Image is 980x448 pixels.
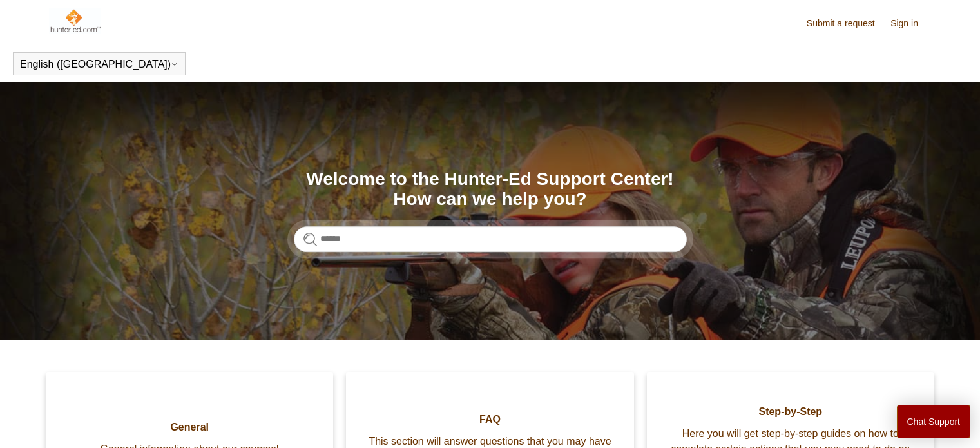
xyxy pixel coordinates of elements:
[897,405,971,438] button: Chat Support
[365,412,614,427] span: FAQ
[294,226,687,252] input: Search
[49,8,101,34] img: Hunter-Ed Help Center home page
[294,170,687,209] h1: Welcome to the Hunter-Ed Support Center! How can we help you?
[890,17,931,30] a: Sign in
[65,420,314,435] span: General
[807,17,888,30] a: Submit a request
[666,404,915,420] span: Step-by-Step
[20,59,178,70] button: English ([GEOGRAPHIC_DATA])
